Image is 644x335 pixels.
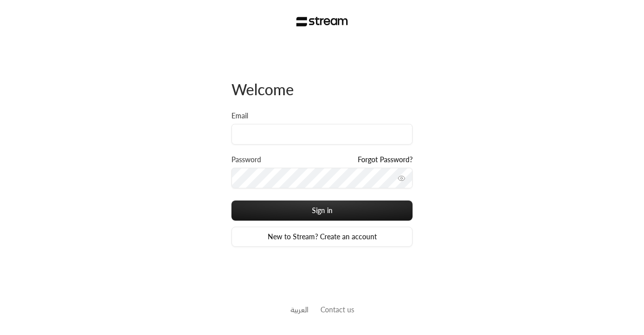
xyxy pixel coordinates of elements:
a: العربية [290,300,308,319]
label: Password [231,155,261,165]
a: Forgot Password? [358,155,413,165]
button: Contact us [320,304,354,315]
a: New to Stream? Create an account [231,227,413,247]
a: Contact us [320,305,354,314]
img: Stream Logo [296,17,348,27]
label: Email [231,111,248,121]
span: Welcome [231,80,294,98]
button: toggle password visibility [393,170,410,186]
button: Sign in [231,200,413,221]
